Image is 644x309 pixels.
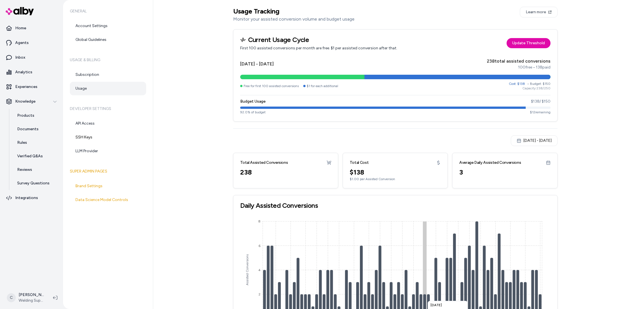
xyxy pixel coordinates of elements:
[258,244,260,248] tspan: 6
[3,289,48,307] button: C[PERSON_NAME]Welding Supplies from IOC
[244,84,299,88] span: Free for first 100 assisted conversions
[517,138,552,144] div: [DATE] - [DATE]
[2,21,61,35] a: Home
[15,84,37,90] p: Experiences
[70,193,146,207] a: Data Science Model Controls
[530,110,551,114] span: $ 12 remaining
[70,131,146,144] a: SSH Keys
[70,82,146,95] a: Usage
[17,180,50,186] p: Survey Questions
[2,51,61,64] a: Inbox
[520,7,558,17] a: Learn more
[15,25,26,31] p: Home
[12,176,61,190] a: Survey Questions
[12,163,61,176] a: Reviews
[509,82,525,86] span: Cost: $ 138
[487,58,551,65] div: 238 total assisted conversions
[15,40,29,46] p: Agents
[240,61,274,67] h4: [DATE] - [DATE]
[507,38,551,48] a: Update Threshold
[240,202,551,209] h3: Daily Assisted Conversions
[12,122,61,136] a: Documents
[17,167,32,173] p: Reviews
[19,292,44,298] p: [PERSON_NAME]
[19,298,44,303] span: Welding Supplies from IOC
[233,16,355,23] p: Monitor your assisted conversion volume and budget usage
[527,82,551,86] span: • Budget: $ 150
[15,69,32,75] p: Analytics
[70,52,146,68] h6: Usage & Billing
[17,126,39,132] p: Documents
[70,68,146,81] a: Subscription
[350,168,441,177] div: $ 138
[17,113,34,118] p: Products
[12,136,61,149] a: Rules
[17,153,43,159] p: Verified Q&As
[6,7,34,15] img: alby Logo
[70,144,146,158] a: LLM Provider
[459,168,550,177] div: 3
[240,36,397,43] h3: Current Usage Cycle
[70,3,146,19] h6: General
[2,65,61,79] a: Analytics
[258,219,260,223] tspan: 8
[2,36,61,50] a: Agents
[245,255,249,286] tspan: Assisted Conversions
[459,160,521,165] h3: Average Daily Assisted Conversions
[70,117,146,130] a: API Access
[70,164,146,179] h6: Super Admin Pages
[307,84,338,88] span: $1 for each additional
[240,168,331,177] div: 238
[240,110,266,114] span: 92.0 % of budget
[2,191,61,205] a: Integrations
[15,99,35,104] p: Knowledge
[240,160,288,165] h3: Total Assisted Conversions
[240,99,266,104] span: Budget Usage
[17,140,27,145] p: Rules
[487,65,551,70] div: 100 free • 138 paid
[258,292,260,296] tspan: 2
[70,33,146,47] a: Global Guidelines
[2,95,61,108] button: Knowledge
[350,160,369,165] h3: Total Cost
[509,86,551,91] div: Capacity: 238 / 250
[12,149,61,163] a: Verified Q&As
[12,109,61,122] a: Products
[350,177,441,181] div: $1.00 per Assisted Conversion
[233,7,355,16] h2: Usage Tracking
[70,179,146,193] a: Brand Settings
[240,45,397,51] p: First 100 assisted conversions per month are free. $1 per assisted conversion after that.
[70,101,146,117] h6: Developer Settings
[2,80,61,94] a: Experiences
[531,99,551,104] span: $ 138 / $ 150
[15,195,38,201] p: Integrations
[70,19,146,33] a: Account Settings
[15,55,25,60] p: Inbox
[7,293,16,302] span: C
[258,268,260,272] tspan: 4
[511,135,558,146] button: [DATE] - [DATE]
